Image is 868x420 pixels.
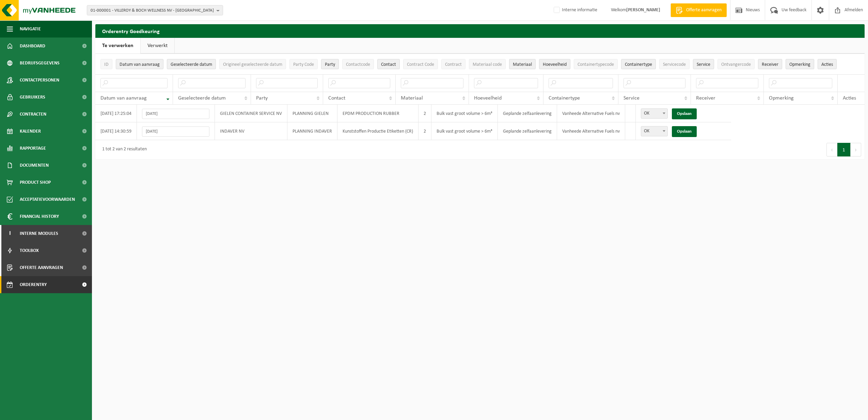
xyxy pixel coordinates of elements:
[843,95,856,101] span: Acties
[441,59,465,69] button: ContractContract: Activate to sort
[223,62,282,67] span: Origineel geselecteerde datum
[20,174,51,191] span: Product Shop
[672,126,697,137] a: Opslaan
[721,62,751,67] span: Ontvangercode
[403,59,438,69] button: Contract CodeContract Code: Activate to sort
[543,62,567,67] span: Hoeveelheid
[557,122,625,140] td: Vanheede Alternative Fuels nv
[539,59,570,69] button: HoeveelheidHoeveelheid: Activate to sort
[762,62,778,67] span: Receiver
[337,105,419,122] td: EPDM PRODUCTION RUBBER
[625,62,652,67] span: Containertype
[419,105,431,122] td: 2
[789,62,810,67] span: Opmerking
[20,55,60,72] span: Bedrijfsgegevens
[684,7,723,14] span: Offerte aanvragen
[100,95,147,101] span: Datum van aanvraag
[116,59,163,69] button: Datum van aanvraagDatum van aanvraag: Activate to remove sorting
[100,59,112,69] button: IDID: Activate to sort
[215,122,287,140] td: INDAVER NV
[167,59,216,69] button: Geselecteerde datumGeselecteerde datum: Activate to sort
[445,62,462,67] span: Contract
[381,62,396,67] span: Contact
[431,105,498,122] td: Bulk vast groot volume > 6m³
[377,59,400,69] button: ContactContact: Activate to sort
[20,276,77,293] span: Orderentry Goedkeuring
[641,108,668,119] span: OK
[95,105,137,122] td: [DATE] 17:25:04
[99,144,147,156] div: 1 tot 2 van 2 resultaten
[549,95,580,101] span: Containertype
[20,140,46,157] span: Rapportage
[293,62,314,67] span: Party Code
[401,95,423,101] span: Materiaal
[821,62,833,67] span: Acties
[498,105,557,122] td: Geplande zelfaanlevering
[20,123,41,140] span: Kalender
[325,62,335,67] span: Party
[641,109,667,118] span: OK
[95,122,137,140] td: [DATE] 14:30:59
[219,59,286,69] button: Origineel geselecteerde datumOrigineel geselecteerde datum: Activate to sort
[256,95,268,101] span: Party
[663,62,686,67] span: Servicecode
[498,122,557,140] td: Geplande zelfaanlevering
[431,122,498,140] td: Bulk vast groot volume > 6m³
[171,62,212,67] span: Geselecteerde datum
[20,259,63,276] span: Offerte aanvragen
[321,59,339,69] button: PartyParty: Activate to sort
[851,143,861,156] button: Next
[474,95,502,101] span: Hoeveelheid
[837,143,851,156] button: 1
[552,5,597,15] label: Interne informatie
[20,225,58,242] span: Interne modules
[120,62,160,67] span: Datum van aanvraag
[419,122,431,140] td: 2
[20,20,41,37] span: Navigatie
[342,59,374,69] button: ContactcodeContactcode: Activate to sort
[473,62,502,67] span: Materiaal code
[95,24,865,37] h2: Orderentry Goedkeuring
[20,37,45,55] span: Dashboard
[621,59,656,69] button: ContainertypeContainertype: Activate to sort
[215,105,287,122] td: GIELEN CONTAINER SERVICE NV
[178,95,226,101] span: Geselecteerde datum
[758,59,782,69] button: ReceiverReceiver: Activate to sort
[346,62,370,67] span: Contactcode
[659,59,690,69] button: ServicecodeServicecode: Activate to sort
[7,225,13,242] span: I
[509,59,536,69] button: MateriaalMateriaal: Activate to sort
[20,72,59,89] span: Contactpersonen
[20,191,75,208] span: Acceptatievoorwaarden
[104,62,109,67] span: ID
[641,126,668,136] span: OK
[407,62,434,67] span: Contract Code
[95,38,140,54] a: Te verwerken
[717,59,755,69] button: OntvangercodeOntvangercode: Activate to sort
[574,59,618,69] button: ContainertypecodeContainertypecode: Activate to sort
[697,62,710,67] span: Service
[287,122,337,140] td: PLANNING INDAVER
[469,59,506,69] button: Materiaal codeMateriaal code: Activate to sort
[578,62,614,67] span: Containertypecode
[20,89,45,106] span: Gebruikers
[20,157,49,174] span: Documenten
[337,122,419,140] td: Kunststoffen Productie Etiketten (CR)
[20,106,46,123] span: Contracten
[696,95,715,101] span: Receiver
[769,95,794,101] span: Opmerking
[826,143,837,156] button: Previous
[87,5,223,15] button: 01-000001 - VILLEROY & BOCH WELLNESS NV - [GEOGRAPHIC_DATA]
[141,38,174,54] a: Verwerkt
[289,59,318,69] button: Party CodeParty Code: Activate to sort
[626,7,660,13] strong: [PERSON_NAME]
[670,3,727,17] a: Offerte aanvragen
[693,59,714,69] button: ServiceService: Activate to sort
[818,59,837,69] button: Acties
[328,95,345,101] span: Contact
[641,126,667,136] span: OK
[20,242,39,259] span: Toolbox
[287,105,337,122] td: PLANNING GIELEN
[624,95,640,101] span: Service
[91,5,214,16] span: 01-000001 - VILLEROY & BOCH WELLNESS NV - [GEOGRAPHIC_DATA]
